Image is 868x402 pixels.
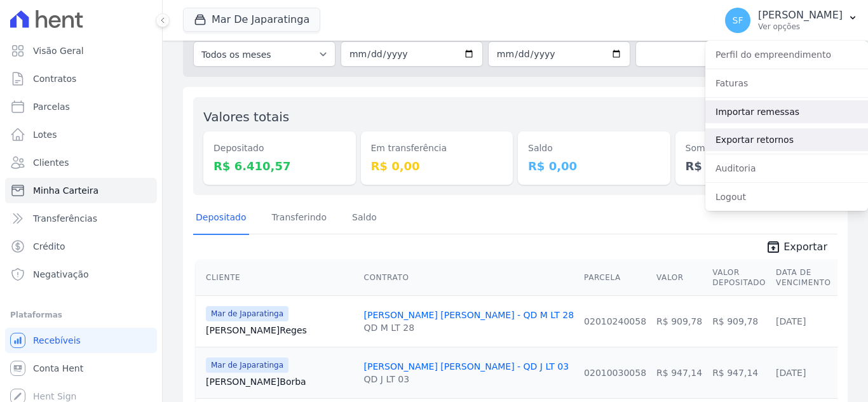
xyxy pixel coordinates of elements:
[756,239,837,257] a: unarchive Exportar
[707,295,771,347] td: R$ 909,78
[193,202,249,235] a: Depositado
[214,142,346,155] dt: Depositado
[528,157,660,175] dd: R$ 0,00
[196,260,359,296] th: Cliente
[584,316,646,326] a: 02010240058
[33,334,81,347] span: Recebíveis
[705,128,868,151] a: Exportar retornos
[758,9,843,22] p: [PERSON_NAME]
[371,157,503,175] dd: R$ 0,00
[5,328,157,353] a: Recebíveis
[776,368,806,378] a: [DATE]
[5,234,157,259] a: Crédito
[33,156,69,169] span: Clientes
[206,306,288,321] span: Mar de Japaratinga
[33,212,97,225] span: Transferências
[10,307,152,323] div: Plataformas
[206,324,354,337] a: [PERSON_NAME]Reges
[364,373,569,385] div: QD J LT 03
[33,268,89,281] span: Negativação
[758,22,843,32] p: Ver opções
[651,295,707,347] td: R$ 909,78
[5,150,157,175] a: Clientes
[5,38,157,64] a: Visão Geral
[766,239,781,255] i: unarchive
[33,184,98,197] span: Minha Carteira
[5,356,157,381] a: Conta Hent
[33,44,84,57] span: Visão Geral
[579,260,651,296] th: Parcela
[269,202,330,235] a: Transferindo
[364,321,574,334] div: QD M LT 28
[771,260,836,296] th: Data de Vencimento
[584,368,646,378] a: 02010030058
[206,375,354,388] a: [PERSON_NAME]Borba
[686,142,818,155] dt: Somatório total
[33,240,65,253] span: Crédito
[33,362,83,375] span: Conta Hent
[5,206,157,231] a: Transferências
[705,43,868,66] a: Perfil do empreendimento
[5,262,157,287] a: Negativação
[183,8,320,32] button: Mar De Japaratinga
[203,109,289,124] label: Valores totais
[783,239,827,255] span: Exportar
[733,16,743,25] span: SF
[349,202,379,235] a: Saldo
[5,66,157,91] a: Contratos
[705,185,868,208] a: Logout
[5,122,157,147] a: Lotes
[364,310,574,320] a: [PERSON_NAME] [PERSON_NAME] - QD M LT 28
[33,72,76,85] span: Contratos
[705,100,868,123] a: Importar remessas
[707,347,771,398] td: R$ 947,14
[651,260,707,296] th: Valor
[528,142,660,155] dt: Saldo
[214,157,346,175] dd: R$ 6.410,57
[33,100,70,113] span: Parcelas
[715,3,868,38] button: SF [PERSON_NAME] Ver opções
[206,358,288,373] span: Mar de Japaratinga
[705,157,868,180] a: Auditoria
[651,347,707,398] td: R$ 947,14
[5,178,157,203] a: Minha Carteira
[371,142,503,155] dt: Em transferência
[5,94,157,119] a: Parcelas
[359,260,579,296] th: Contrato
[776,316,806,326] a: [DATE]
[33,128,57,141] span: Lotes
[686,157,818,175] dd: R$ 6.410,57
[707,260,771,296] th: Valor Depositado
[364,361,569,372] a: [PERSON_NAME] [PERSON_NAME] - QD J LT 03
[705,72,868,95] a: Faturas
